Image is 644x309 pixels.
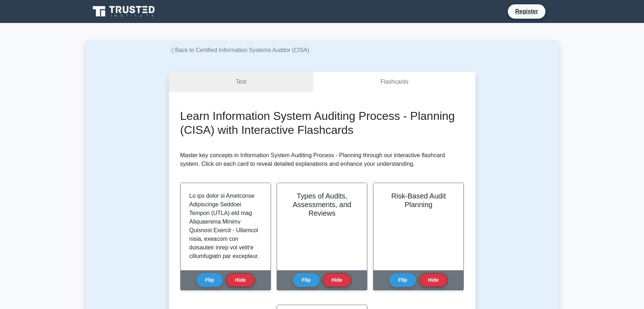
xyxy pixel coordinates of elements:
[313,72,475,92] a: Flashcards
[180,109,464,137] h2: Learn Information System Auditing Process - Planning (CISA) with Interactive Flashcards
[169,47,309,53] a: Back to Certified Information Systems Auditor (CISA)
[226,273,254,287] button: Hide
[180,151,464,168] p: Master key concepts in Information System Auditing Process - Planning through our interactive fla...
[419,273,448,287] button: Hide
[389,273,416,287] button: Flip
[382,192,455,209] h2: Risk-Based Audit Planning
[196,273,223,287] button: Flip
[323,273,351,287] button: Hide
[293,273,320,287] button: Flip
[286,192,358,217] h2: Types of Audits, Assessments, and Reviews
[511,7,542,16] a: Register
[169,72,314,92] a: Test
